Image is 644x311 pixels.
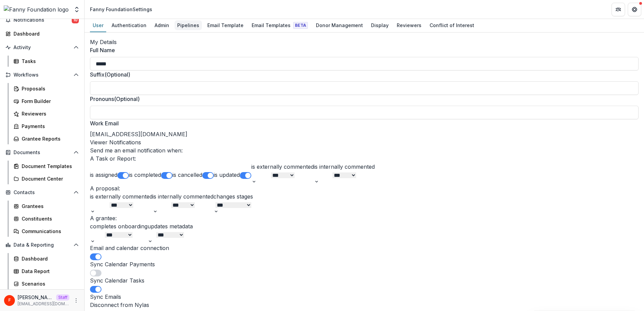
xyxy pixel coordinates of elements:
a: Document Templates [11,161,82,172]
span: Contacts [14,190,71,195]
h3: A Task or Report: [90,154,639,163]
a: Conflict of Interest [427,19,477,32]
button: Open entity switcher [72,3,82,16]
h3: A grantee: [90,214,639,222]
p: Sync Emails [90,293,639,301]
a: Dashboard [11,253,82,264]
div: Fanny [8,298,11,303]
span: 10 [72,17,79,23]
a: Email Template [205,19,246,32]
div: Payments [22,123,76,130]
div: Constituents [22,215,76,222]
div: Proposals [22,85,76,92]
a: Dashboard [3,28,82,39]
div: Donor Management [313,20,366,30]
label: is cancelled [172,171,202,178]
span: Workflows [14,72,71,78]
a: Payments [11,121,82,132]
div: Conflict of Interest [427,20,477,30]
h2: My Details [90,38,639,46]
h2: Email and calendar connection [90,244,639,252]
a: Grantee Reports [11,133,82,144]
div: Dashboard [22,255,76,262]
h3: A proposal: [90,184,639,192]
span: (Optional) [105,71,130,78]
span: Send me an email notification when: [90,147,183,154]
a: Admin [152,19,172,32]
span: Documents [14,150,71,155]
div: Grantee Reports [22,135,76,142]
div: User [90,20,106,30]
a: Grantees [11,201,82,212]
button: Open Activity [3,42,82,53]
a: Reviewers [394,19,424,32]
div: Email Template [205,20,246,30]
p: Staff [56,294,69,300]
label: is updated [214,171,240,178]
div: Form Builder [22,98,76,105]
span: Suffix [90,71,105,78]
label: is internally commented [153,193,213,200]
div: Admin [152,20,172,30]
button: Open Contacts [3,187,82,198]
span: Notifications [14,17,72,23]
a: Display [368,19,391,32]
button: More [72,296,80,305]
div: Document Center [22,175,76,182]
span: Activity [14,45,71,50]
label: updates metadata [147,223,193,230]
span: (Optional) [114,96,140,102]
a: Data Report [11,266,82,277]
label: is externally commented [90,193,153,200]
div: Data Report [22,268,76,275]
div: Communications [22,228,76,235]
a: Pipelines [175,19,202,32]
div: [EMAIL_ADDRESS][DOMAIN_NAME] [90,119,639,138]
span: Full Name [90,47,115,54]
div: Grantees [22,203,76,210]
span: Work Email [90,120,119,127]
span: Pronouns [90,96,114,102]
div: Display [368,20,391,30]
p: [PERSON_NAME] [18,294,53,301]
div: Scenarios [22,280,76,287]
button: Get Help [628,3,641,16]
h2: Viewer Notifications [90,138,639,146]
a: Form Builder [11,96,82,107]
a: User [90,19,106,32]
button: Disconnect from Nylas [90,301,149,309]
label: changes stages [213,193,253,200]
span: Beta [293,22,308,29]
button: Open Documents [3,147,82,158]
div: Reviewers [394,20,424,30]
div: Email Templates [249,20,310,30]
label: is internally commented [314,163,375,170]
div: Reviewers [22,110,76,117]
div: Fanny Foundation Settings [90,6,152,13]
span: Data & Reporting [14,242,71,248]
div: Dashboard [14,30,76,37]
a: Scenarios [11,278,82,289]
p: Sync Calendar Tasks [90,276,639,285]
p: Sync Calendar Payments [90,260,639,268]
nav: breadcrumb [87,4,155,14]
a: Donor Management [313,19,366,32]
div: Document Templates [22,163,76,170]
label: is completed [129,171,161,178]
button: Notifications10 [3,15,82,25]
a: Authentication [109,19,149,32]
a: Proposals [11,83,82,94]
a: Tasks [11,56,82,67]
p: [EMAIL_ADDRESS][DOMAIN_NAME] [18,301,69,307]
button: Open Data & Reporting [3,240,82,250]
label: is assigned [90,171,117,178]
button: Open Workflows [3,69,82,80]
button: Partners [612,3,625,16]
div: Pipelines [175,20,202,30]
div: Authentication [109,20,149,30]
label: completes onboarding [90,223,147,230]
label: is externally commented [251,163,314,170]
img: Fanny Foundation logo [4,5,69,14]
div: Tasks [22,58,76,65]
a: Reviewers [11,108,82,119]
